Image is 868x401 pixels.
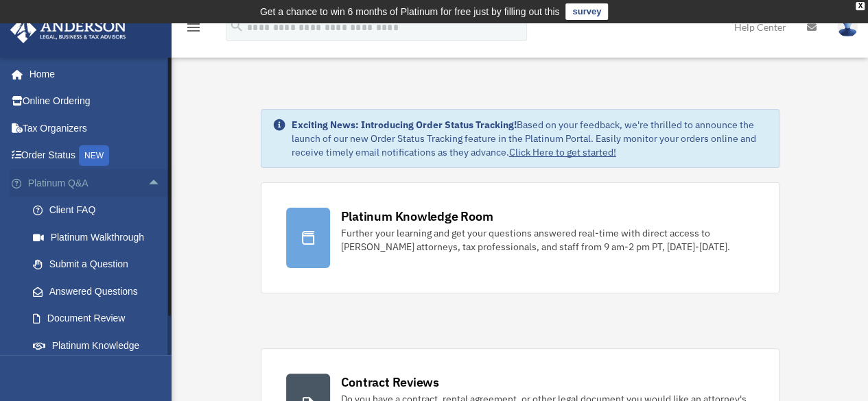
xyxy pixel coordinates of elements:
[19,278,182,305] a: Answered Questions
[509,146,616,158] a: Click Here to get started!
[856,2,865,10] div: close
[6,16,130,43] img: Anderson Advisors Platinum Portal
[341,226,754,254] div: Further your learning and get your questions answered real-time with direct access to [PERSON_NAM...
[341,374,439,391] div: Contract Reviews
[19,305,182,332] a: Document Review
[185,19,202,36] i: menu
[10,169,182,197] a: Platinum Q&Aarrow_drop_up
[10,88,182,115] a: Online Ordering
[10,114,182,142] a: Tax Organizers
[341,208,493,225] div: Platinum Knowledge Room
[292,119,517,131] strong: Exciting News: Introducing Order Status Tracking!
[79,145,109,166] div: NEW
[837,17,858,37] img: User Pic
[19,251,182,278] a: Submit a Question
[565,3,608,20] a: survey
[10,142,182,170] a: Order StatusNEW
[10,60,175,88] a: Home
[185,24,202,36] a: menu
[148,169,175,197] span: arrow_drop_up
[260,3,560,20] div: Get a chance to win 6 months of Platinum for free just by filling out this
[19,332,182,376] a: Platinum Knowledge Room
[229,19,244,34] i: search
[261,182,779,293] a: Platinum Knowledge Room Further your learning and get your questions answered real-time with dire...
[19,197,182,224] a: Client FAQ
[19,223,182,251] a: Platinum Walkthrough
[292,118,768,159] div: Based on your feedback, we're thrilled to announce the launch of our new Order Status Tracking fe...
